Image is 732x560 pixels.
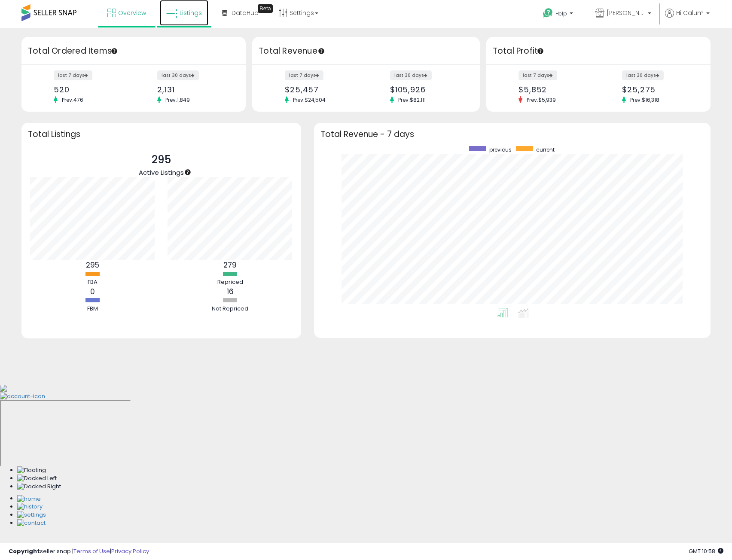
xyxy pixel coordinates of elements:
span: Hi Calum [676,9,704,17]
span: DataHub [232,9,259,17]
div: $25,457 [285,85,360,94]
label: last 30 days [622,70,664,80]
span: Prev: $16,318 [626,96,664,103]
div: Tooltip anchor [317,47,325,55]
label: last 30 days [390,70,432,80]
b: 295 [86,260,99,270]
div: Tooltip anchor [184,168,192,176]
h3: Total Revenue - 7 days [320,131,704,137]
img: Contact [17,519,46,527]
h3: Total Ordered Items [28,45,239,57]
b: 16 [227,286,234,297]
div: Repriced [204,278,256,286]
div: Not Repriced [204,305,256,313]
b: 0 [90,286,95,297]
img: Home [17,495,41,503]
img: Floating [17,466,46,475]
img: Settings [17,511,46,519]
span: Prev: 476 [58,96,88,103]
span: Help [555,10,567,17]
span: Overview [118,9,146,17]
span: Listings [180,9,202,17]
span: Prev: 1,849 [161,96,194,103]
img: Docked Left [17,475,57,483]
div: $25,275 [622,85,695,94]
img: Docked Right [17,483,61,491]
span: Active Listings [139,168,184,177]
h3: Total Revenue [259,45,473,57]
h3: Total Listings [28,131,295,137]
span: Prev: $5,939 [522,96,560,103]
i: Get Help [543,8,553,18]
div: Tooltip anchor [110,47,118,55]
span: current [536,146,555,153]
div: $105,926 [390,85,465,94]
span: Prev: $82,111 [394,96,430,103]
div: Tooltip anchor [537,47,544,55]
div: $5,852 [518,85,592,94]
a: Hi Calum [665,9,710,28]
div: FBM [67,305,118,313]
div: FBA [67,278,118,286]
span: Prev: $24,504 [289,96,330,103]
label: last 7 days [518,70,557,80]
label: last 30 days [157,70,199,80]
p: 295 [139,152,184,168]
img: History [17,503,43,511]
span: [PERSON_NAME] Essentials LLC [607,9,645,17]
label: last 7 days [285,70,323,80]
span: previous [489,146,512,153]
b: 279 [223,260,237,270]
a: Help [536,1,582,28]
label: last 7 days [54,70,92,80]
div: 520 [54,85,127,94]
h3: Total Profit [493,45,704,57]
div: 2,131 [157,85,231,94]
div: Tooltip anchor [258,4,273,13]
